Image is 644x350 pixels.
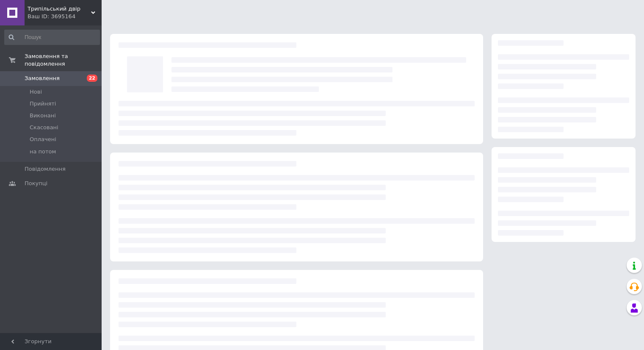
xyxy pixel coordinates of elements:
span: Нові [30,88,42,96]
span: Повідомлення [25,165,66,173]
span: Прийняті [30,100,56,108]
span: Покупці [25,180,47,187]
span: Оплачені [30,136,56,143]
span: Замовлення та повідомлення [25,53,102,68]
div: Ваш ID: 3695164 [28,13,102,20]
span: Трипільський двір [28,5,91,13]
input: Пошук [4,30,100,45]
span: на потом [30,148,56,156]
span: Замовлення [25,75,60,82]
span: 22 [87,75,97,82]
span: Скасовані [30,124,58,131]
span: Виконані [30,112,56,119]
